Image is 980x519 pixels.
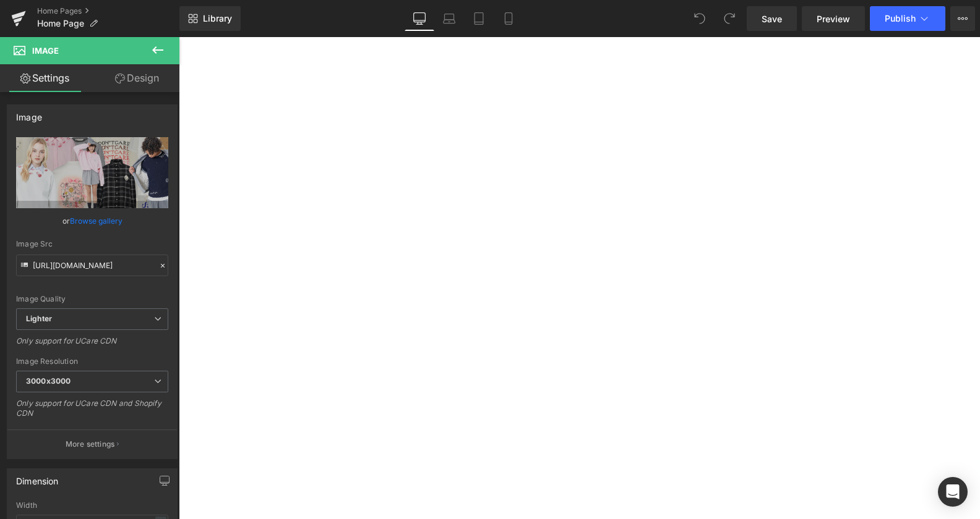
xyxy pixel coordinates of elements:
[717,6,742,31] button: Redo
[16,469,59,486] div: Dimension
[179,6,241,31] a: New Library
[26,314,52,323] b: Lighter
[938,477,968,507] div: Open Intercom Messenger
[16,295,168,303] div: Image Quality
[817,12,850,25] span: Preview
[16,336,168,354] div: Only support for UCare CDN
[70,210,123,232] a: Browse gallery
[92,64,182,92] a: Design
[16,240,168,248] div: Image Src
[26,376,71,386] b: 3000x3000
[16,255,168,276] input: Link
[464,6,494,31] a: Tablet
[870,6,945,31] button: Publish
[32,46,59,56] span: Image
[405,6,434,31] a: Desktop
[687,6,712,31] button: Undo
[7,429,177,458] button: More settings
[802,6,865,31] a: Preview
[762,12,782,25] span: Save
[37,19,84,28] span: Home Page
[37,6,179,16] a: Home Pages
[885,14,916,23] span: Publish
[203,13,232,24] span: Library
[16,357,168,366] div: Image Resolution
[66,439,115,450] p: More settings
[494,6,523,31] a: Mobile
[16,214,168,227] div: or
[434,6,464,31] a: Laptop
[950,6,975,31] button: More
[16,501,168,510] div: Width
[16,399,168,426] div: Only support for UCare CDN and Shopify CDN
[16,105,42,122] div: Image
